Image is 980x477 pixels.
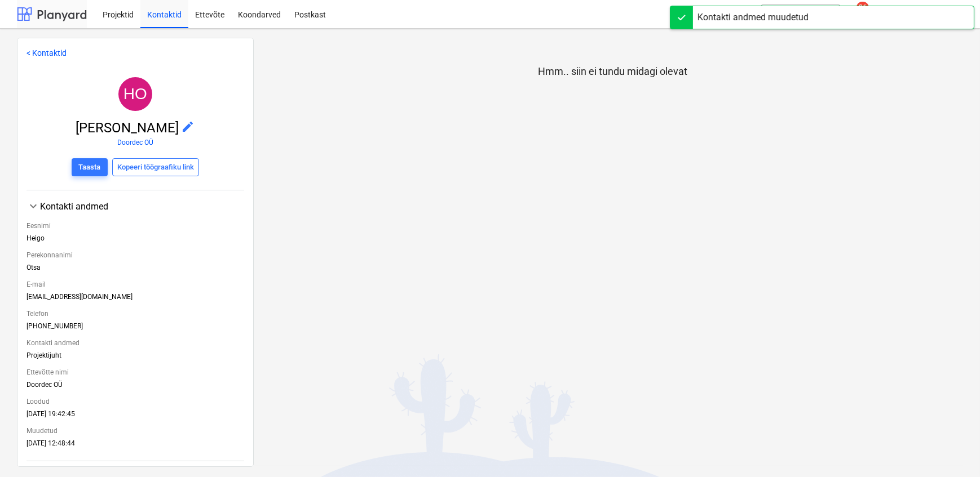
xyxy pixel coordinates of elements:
[27,422,244,439] div: Muudetud
[27,199,40,213] span: keyboard_arrow_down
[27,247,244,264] div: Perekonnanimi
[27,381,244,393] div: Doordec OÜ
[72,158,108,176] button: Taasta
[27,217,244,234] div: Eesnimi
[117,161,194,174] div: Kopeeri töögraafiku link
[181,120,195,133] span: edit
[27,199,244,213] div: Kontakti andmed
[78,161,100,174] div: Taasta
[538,65,687,78] p: Hmm.. siin ei tundu midagi olevat
[27,264,244,276] div: Otsa
[698,11,809,24] div: Kontakti andmed muudetud
[118,77,152,111] div: Heigo Otsa
[27,364,244,381] div: Ettevõtte nimi
[117,139,153,146] a: Doordec OÜ
[76,120,181,136] span: [PERSON_NAME]
[27,213,244,452] div: Kontakti andmed
[123,85,147,102] span: HO
[27,322,244,335] div: [PHONE_NUMBER]
[27,439,244,452] div: [DATE] 12:48:44
[27,335,244,351] div: Kontakti andmed
[40,201,244,212] div: Kontakti andmed
[27,305,244,322] div: Telefon
[27,393,244,410] div: Loodud
[27,276,244,293] div: E-mail
[112,158,199,176] button: Kopeeri töögraafiku link
[27,351,244,364] div: Projektijuht
[27,234,244,247] div: Heigo
[27,410,244,422] div: [DATE] 19:42:45
[27,48,67,57] a: < Kontaktid
[924,423,980,477] iframe: Chat Widget
[27,293,244,305] div: [EMAIL_ADDRESS][DOMAIN_NAME]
